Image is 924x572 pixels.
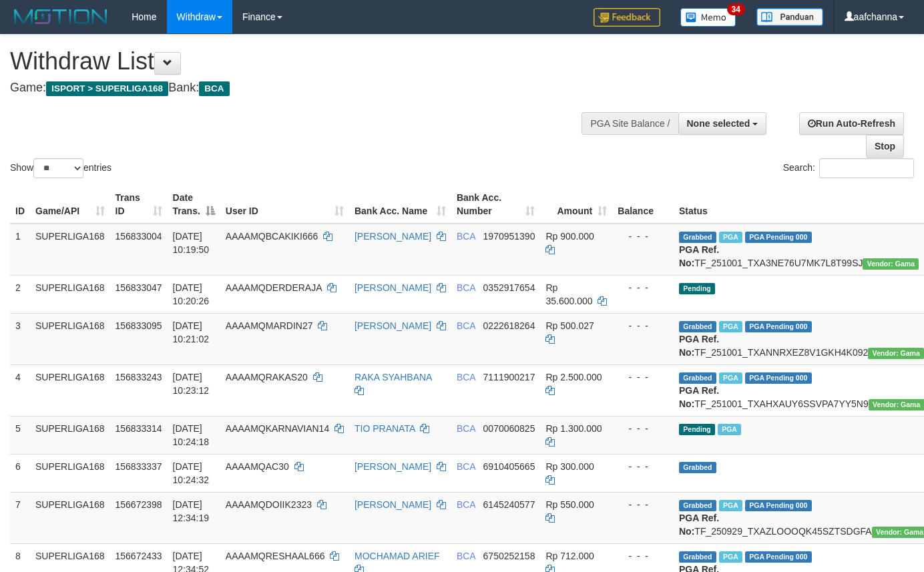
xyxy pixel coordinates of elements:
a: TIO PRANATA [355,423,415,434]
div: - - - [618,319,668,332]
div: - - - [618,281,668,294]
td: 3 [10,313,30,364]
td: SUPERLIGA168 [30,454,110,492]
a: [PERSON_NAME] [355,461,431,472]
td: SUPERLIGA168 [30,275,110,313]
div: - - - [618,370,668,384]
span: Pending [679,424,715,435]
span: Grabbed [679,321,716,332]
span: Marked by aafsoycanthlai [719,551,742,563]
span: [DATE] 10:20:26 [173,282,210,306]
td: SUPERLIGA168 [30,416,110,454]
span: [DATE] 10:23:12 [173,372,210,396]
span: BCA [457,282,475,293]
span: [DATE] 10:19:50 [173,231,210,255]
div: - - - [618,230,668,243]
span: Rp 900.000 [545,231,594,242]
th: Balance [612,186,674,224]
a: [PERSON_NAME] [355,499,431,510]
span: 156833243 [115,372,162,382]
span: 156833314 [115,423,162,434]
img: MOTION_logo.png [10,7,111,27]
span: ISPORT > SUPERLIGA168 [46,81,168,96]
span: PGA Pending [745,500,812,511]
span: BCA [199,81,229,96]
th: Date Trans.: activate to sort column descending [168,186,220,224]
select: Showentries [33,158,83,178]
span: 156672433 [115,551,162,561]
span: Marked by aafsoycanthlai [719,232,742,243]
th: Game/API: activate to sort column ascending [30,186,110,224]
a: [PERSON_NAME] [355,231,431,242]
span: BCA [457,231,475,242]
input: Search: [819,158,914,178]
span: 156833095 [115,320,162,331]
img: Button%20Memo.svg [680,8,736,27]
span: Rp 712.000 [545,551,594,561]
span: [DATE] 10:24:32 [173,461,210,485]
a: Run Auto-Refresh [799,112,904,135]
span: Marked by aafsoycanthlai [719,500,742,511]
span: Copy 0352917654 to clipboard [483,282,535,293]
span: BCA [457,423,475,434]
a: MOCHAMAD ARIEF [355,551,440,561]
img: Feedback.jpg [594,8,660,27]
span: AAAAMQMARDIN27 [226,320,313,331]
span: Copy 0222618264 to clipboard [483,320,535,331]
span: AAAAMQKARNAVIAN14 [226,423,329,434]
th: Bank Acc. Number: activate to sort column ascending [451,186,541,224]
span: Grabbed [679,551,716,563]
h1: Withdraw List [10,48,603,75]
span: Rp 550.000 [545,499,594,510]
span: Pending [679,283,715,294]
a: [PERSON_NAME] [355,320,431,331]
button: None selected [678,112,767,135]
span: Marked by aafsoycanthlai [718,424,741,435]
span: Rp 300.000 [545,461,594,472]
td: 7 [10,492,30,543]
th: Trans ID: activate to sort column ascending [110,186,168,224]
th: Bank Acc. Name: activate to sort column ascending [349,186,451,224]
span: Grabbed [679,500,716,511]
span: AAAAMQAC30 [226,461,289,472]
span: BCA [457,551,475,561]
td: 2 [10,275,30,313]
span: AAAAMQBCAKIKI666 [226,231,318,242]
b: PGA Ref. No: [679,244,719,268]
span: BCA [457,320,475,331]
a: [PERSON_NAME] [355,282,431,293]
span: 156833047 [115,282,162,293]
b: PGA Ref. No: [679,334,719,358]
span: Copy 1970951390 to clipboard [483,231,535,242]
span: Copy 6145240577 to clipboard [483,499,535,510]
div: - - - [618,498,668,511]
span: None selected [687,118,750,129]
span: AAAAMQRESHAAL666 [226,551,325,561]
td: SUPERLIGA168 [30,492,110,543]
span: BCA [457,372,475,382]
a: Stop [866,135,904,158]
span: AAAAMQRAKAS20 [226,372,308,382]
span: Copy 6750252158 to clipboard [483,551,535,561]
span: Rp 500.027 [545,320,594,331]
td: SUPERLIGA168 [30,224,110,276]
div: - - - [618,549,668,563]
th: User ID: activate to sort column ascending [220,186,349,224]
label: Search: [783,158,914,178]
span: 156833004 [115,231,162,242]
span: [DATE] 12:34:19 [173,499,210,523]
span: AAAAMQDERDERAJA [226,282,322,293]
a: RAKA SYAHBANA [355,372,432,382]
span: Rp 1.300.000 [545,423,602,434]
label: Show entries [10,158,111,178]
td: 4 [10,364,30,416]
span: Marked by aafsoycanthlai [719,372,742,384]
td: 5 [10,416,30,454]
span: Vendor URL: https://trx31.1velocity.biz [868,348,924,359]
td: SUPERLIGA168 [30,313,110,364]
b: PGA Ref. No: [679,385,719,409]
span: BCA [457,461,475,472]
span: PGA Pending [745,232,812,243]
img: panduan.png [756,8,823,26]
span: AAAAMQDOIIK2323 [226,499,312,510]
